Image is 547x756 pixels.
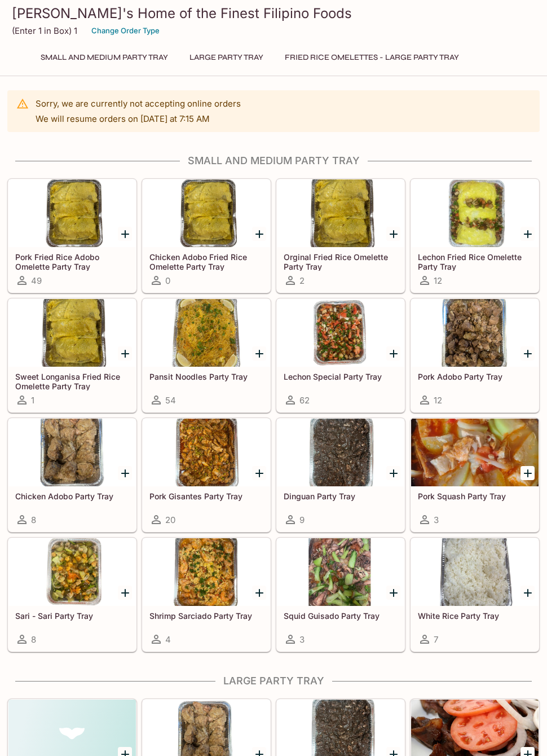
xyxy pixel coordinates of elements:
[299,275,305,286] span: 2
[31,395,34,406] span: 1
[165,634,171,645] span: 4
[8,418,136,532] a: Chicken Adobo Party Tray8
[386,586,400,600] button: Add Squid Guisado Party Tray
[165,275,170,286] span: 0
[142,179,271,293] a: Chicken Adobo Fried Rice Omelette Party Tray0
[284,252,398,271] h5: Orginal Fried Rice Omelette Party Tray
[299,395,310,406] span: 62
[411,299,539,367] div: Pork Adobo Party Tray
[279,50,465,65] button: Fried Rice Omelettes - Large Party Tray
[284,491,398,501] h5: Dinguan Party Tray
[418,491,532,501] h5: Pork Squash Party Tray
[149,491,263,501] h5: Pork Gisantes Party Tray
[165,515,175,525] span: 20
[149,611,263,621] h5: Shrimp Sarciado Party Tray
[118,227,132,241] button: Add Pork Fried Rice Adobo Omelette Party Tray
[434,634,438,645] span: 7
[149,372,263,381] h5: Pansit Noodles Party Tray
[434,395,442,406] span: 12
[418,252,532,271] h5: Lechon Fried Rice Omelette Party Tray
[411,538,539,652] a: White Rice Party Tray7
[7,675,540,687] h4: Large Party Tray
[118,466,132,480] button: Add Chicken Adobo Party Tray
[299,634,305,645] span: 3
[520,346,535,361] button: Add Pork Adobo Party Tray
[411,418,539,532] a: Pork Squash Party Tray3
[411,298,539,412] a: Pork Adobo Party Tray12
[434,515,439,525] span: 3
[411,179,539,293] a: Lechon Fried Rice Omelette Party Tray12
[411,538,539,606] div: White Rice Party Tray
[277,538,404,606] div: Squid Guisado Party Tray
[143,419,270,486] div: Pork Gisantes Party Tray
[520,227,535,241] button: Add Lechon Fried Rice Omelette Party Tray
[15,372,129,390] h5: Sweet Longanisa Fried Rice Omelette Party Tray
[276,179,405,293] a: Orginal Fried Rice Omelette Party Tray2
[142,298,271,412] a: Pansit Noodles Party Tray54
[276,538,405,652] a: Squid Guisado Party Tray3
[411,419,539,486] div: Pork Squash Party Tray
[118,586,132,600] button: Add Sari - Sari Party Tray
[8,298,136,412] a: Sweet Longanisa Fried Rice Omelette Party Tray1
[386,227,400,241] button: Add Orginal Fried Rice Omelette Party Tray
[411,179,539,247] div: Lechon Fried Rice Omelette Party Tray
[386,346,400,361] button: Add Lechon Special Party Tray
[143,538,270,606] div: Shrimp Sarciado Party Tray
[520,466,535,480] button: Add Pork Squash Party Tray
[34,50,174,65] button: Small and Medium Party Tray
[15,491,129,501] h5: Chicken Adobo Party Tray
[252,466,266,480] button: Add Pork Gisantes Party Tray
[277,179,404,247] div: Orginal Fried Rice Omelette Party Tray
[7,155,540,167] h4: Small and Medium Party Tray
[418,611,532,621] h5: White Rice Party Tray
[8,179,136,247] div: Pork Fried Rice Adobo Omelette Party Tray
[434,275,442,286] span: 12
[15,611,129,621] h5: Sari - Sari Party Tray
[8,538,136,652] a: Sari - Sari Party Tray8
[36,98,241,109] p: Sorry, we are currently not accepting online orders
[142,418,271,532] a: Pork Gisantes Party Tray20
[143,179,270,247] div: Chicken Adobo Fried Rice Omelette Party Tray
[12,25,77,36] p: (Enter 1 in Box) 1
[8,299,136,367] div: Sweet Longanisa Fried Rice Omelette Party Tray
[299,515,305,525] span: 9
[183,50,270,65] button: Large Party Tray
[252,586,266,600] button: Add Shrimp Sarciado Party Tray
[142,538,271,652] a: Shrimp Sarciado Party Tray4
[86,22,165,39] button: Change Order Type
[31,515,36,525] span: 8
[31,634,36,645] span: 8
[165,395,176,406] span: 54
[520,586,535,600] button: Add White Rice Party Tray
[12,5,535,22] h3: [PERSON_NAME]'s Home of the Finest Filipino Foods
[15,252,129,271] h5: Pork Fried Rice Adobo Omelette Party Tray
[149,252,263,271] h5: Chicken Adobo Fried Rice Omelette Party Tray
[252,346,266,361] button: Add Pansit Noodles Party Tray
[8,179,136,293] a: Pork Fried Rice Adobo Omelette Party Tray49
[277,299,404,367] div: Lechon Special Party Tray
[277,419,404,486] div: Dinguan Party Tray
[143,299,270,367] div: Pansit Noodles Party Tray
[276,298,405,412] a: Lechon Special Party Tray62
[31,275,42,286] span: 49
[252,227,266,241] button: Add Chicken Adobo Fried Rice Omelette Party Tray
[36,113,241,124] p: We will resume orders on [DATE] at 7:15 AM
[386,466,400,480] button: Add Dinguan Party Tray
[118,346,132,361] button: Add Sweet Longanisa Fried Rice Omelette Party Tray
[8,419,136,486] div: Chicken Adobo Party Tray
[284,611,398,621] h5: Squid Guisado Party Tray
[418,372,532,381] h5: Pork Adobo Party Tray
[8,538,136,606] div: Sari - Sari Party Tray
[276,418,405,532] a: Dinguan Party Tray9
[284,372,398,381] h5: Lechon Special Party Tray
